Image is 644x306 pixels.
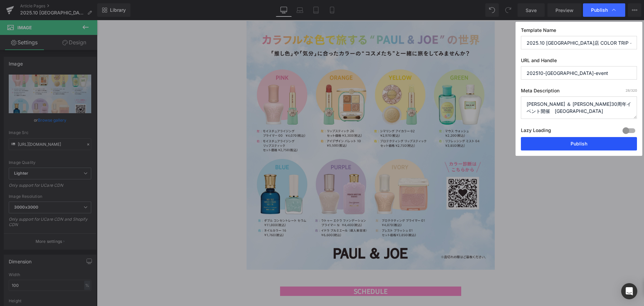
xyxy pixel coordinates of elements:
label: Meta Description [521,88,637,96]
button: Publish [521,137,637,150]
b: SCHEDULE [257,266,291,276]
span: 28 [626,88,630,92]
label: URL and Handle [521,57,637,66]
div: Open Intercom Messenger [621,283,637,299]
label: Template Name [521,27,637,36]
span: Publish [591,7,608,13]
textarea: [PERSON_NAME] ＆ [PERSON_NAME]30周年イベント開催 [GEOGRAPHIC_DATA] [521,96,637,119]
span: /320 [626,88,637,92]
label: Lazy Loading [521,126,551,137]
